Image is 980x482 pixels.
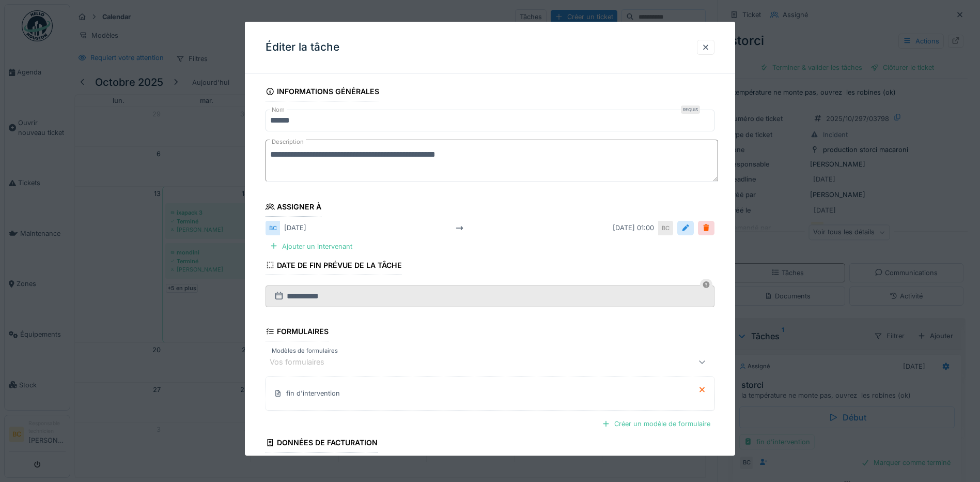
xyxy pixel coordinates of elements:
h3: Éditer la tâche [266,41,339,54]
div: Données de facturation [266,435,378,453]
div: Requis [681,106,700,114]
div: Informations générales [266,84,379,101]
div: Date de fin prévue de la tâche [266,258,402,275]
div: Ajouter un intervenant [266,239,356,253]
div: [DATE] [DATE] 01:00 [280,221,659,235]
label: Modèles de formulaires [270,347,340,355]
div: fin d'intervention [286,388,340,398]
label: Description [270,135,306,148]
div: Vos formulaires [270,356,339,368]
div: BC [659,221,673,235]
label: Nom [270,106,287,114]
div: Créer un modèle de formulaire [598,417,714,431]
div: Assigner à [266,199,321,217]
div: BC [266,221,280,235]
div: Formulaires [266,324,329,341]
